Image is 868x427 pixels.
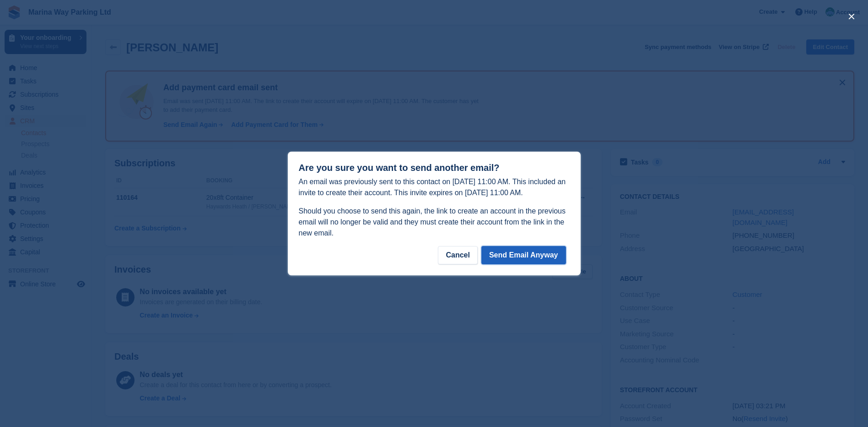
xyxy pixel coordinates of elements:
p: Should you choose to send this again, the link to create an account in the previous email will no... [299,206,570,239]
div: Cancel [438,246,477,264]
button: Send Email Anyway [481,246,566,264]
p: An email was previously sent to this contact on [DATE] 11:00 AM. This included an invite to creat... [299,176,570,198]
h1: Are you sure you want to send another email? [299,163,570,173]
button: close [844,9,859,24]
